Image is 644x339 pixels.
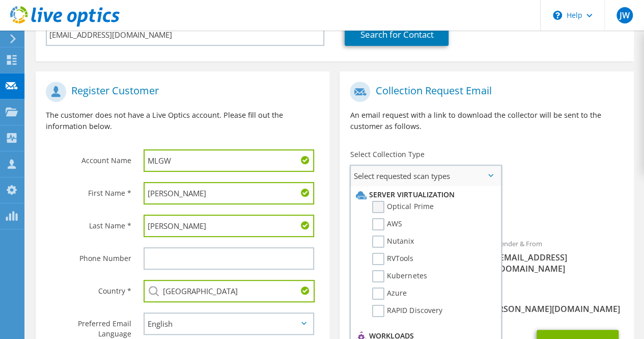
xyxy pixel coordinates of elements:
label: Select Collection Type [350,149,424,160]
span: [EMAIL_ADDRESS][DOMAIN_NAME] [497,252,624,274]
li: Server Virtualization [353,189,495,201]
label: Last Name * [46,215,131,231]
p: An email request with a link to download the collector will be sent to the customer as follows. [350,110,623,132]
div: Requested Collections [340,190,633,228]
svg: \n [553,11,562,20]
h1: Register Customer [46,82,314,102]
label: Preferred Email Language [46,312,131,339]
label: Account Name [46,149,131,166]
h1: Collection Request Email [350,82,618,102]
label: Azure [372,288,407,300]
label: Optical Prime [372,201,433,213]
label: RVTools [372,253,413,265]
div: Sender & From [487,233,634,279]
label: Kubernetes [372,270,427,282]
label: RAPID Discovery [372,305,442,317]
label: AWS [372,218,402,230]
a: Search for Contact [345,23,449,46]
label: Nutanix [372,236,414,248]
div: CC & Reply To [340,284,633,320]
label: Country * [46,280,131,296]
span: JW [617,7,633,23]
label: First Name * [46,182,131,198]
div: To [340,233,487,279]
label: Phone Number [46,247,131,264]
span: Select requested scan types [351,166,500,186]
p: The customer does not have a Live Optics account. Please fill out the information below. [46,110,319,132]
